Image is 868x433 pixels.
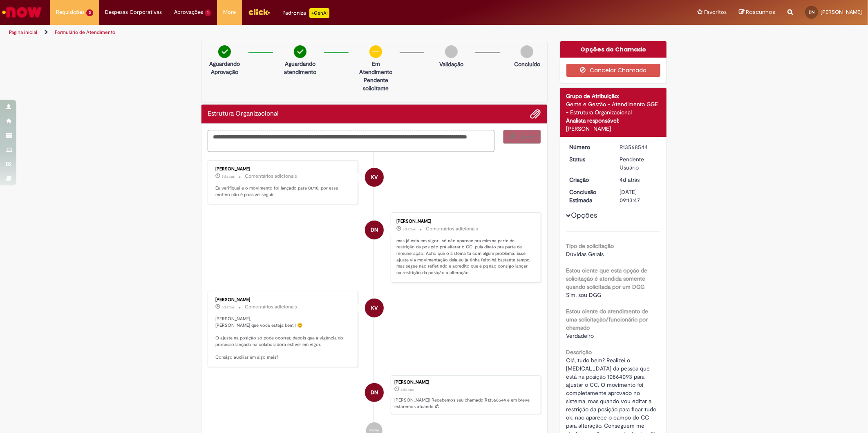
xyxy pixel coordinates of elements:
time: 26/09/2025 14:13:47 [403,227,416,232]
div: 25/09/2025 18:28:04 [620,176,658,184]
dt: Conclusão Estimada [564,188,614,204]
span: KV [371,167,378,187]
span: Aprovações [174,8,204,16]
div: [DATE] 09:13:47 [620,188,658,204]
span: Sim, sou DGG [566,291,602,299]
div: [PERSON_NAME] [215,297,351,302]
span: DN [371,220,378,240]
small: Comentários adicionais [245,173,297,180]
time: 26/09/2025 16:35:05 [221,174,235,179]
b: Estou ciente que esta opção de solicitação é atendida somente quando solicitada por um DGG [566,267,648,290]
div: Deise Oliveira Do Nascimento [365,221,384,239]
p: Validação [439,60,463,68]
li: Deise Oliveira Do Nascimento [208,375,541,415]
p: [PERSON_NAME]! Recebemos seu chamado R13568544 e em breve estaremos atuando. [394,397,537,410]
div: Gente e Gestão - Atendimento GGE - Estrutura Organizacional [566,100,661,116]
span: 3d atrás [403,227,416,232]
span: 1 [205,9,211,16]
a: Rascunhos [739,9,775,16]
span: 3d atrás [221,305,235,310]
p: Em Atendimento [356,60,396,76]
dt: Número [564,143,614,151]
div: [PERSON_NAME] [394,380,537,385]
b: Tipo de solicitação [566,242,614,250]
span: DN [371,383,378,402]
span: More [223,8,236,16]
span: Favoritos [704,8,727,16]
p: [PERSON_NAME], [PERSON_NAME] que você esteja bem!! 😊 O ajuste na posição só pode ocorrer, depois ... [215,316,351,361]
span: 4d atrás [620,176,640,183]
dt: Criação [564,176,614,184]
img: ServiceNow [1,4,43,20]
div: Opções do Chamado [560,41,667,58]
b: Descrição [566,348,592,356]
p: Eu verifiquei e o movimento foi lançado para 01/10, por esse motivo não é possível seguir. [215,185,351,198]
img: circle-minus.png [369,45,382,58]
span: Dúvidas Gerais [566,250,604,258]
h2: Estrutura Organizacional Histórico de tíquete [208,110,279,118]
div: Karine Vieira [365,168,384,187]
div: [PERSON_NAME] [396,219,532,224]
span: 4d atrás [400,387,414,392]
small: Comentários adicionais [426,225,478,232]
small: Comentários adicionais [245,304,297,310]
div: [PERSON_NAME] [215,167,351,172]
span: Verdadeiro [566,332,594,339]
p: mas já esta em vigor.. só não aparece pra mim na parte de restrição da posição pra alterar o CC, ... [396,238,532,276]
button: Adicionar anexos [530,109,541,119]
span: 3d atrás [221,174,235,179]
p: Concluído [514,60,540,68]
img: img-circle-grey.png [445,45,458,58]
span: KV [371,298,378,318]
time: 26/09/2025 13:32:21 [221,305,235,310]
span: [PERSON_NAME] [821,9,862,16]
p: Aguardando Aprovação [205,60,244,76]
time: 25/09/2025 18:28:04 [400,387,414,392]
img: click_logo_yellow_360x200.png [248,6,270,18]
div: Karine Vieira [365,299,384,317]
button: Cancelar Chamado [566,64,661,77]
time: 25/09/2025 18:28:04 [620,176,640,183]
div: Padroniza [282,8,329,18]
span: Despesas Corporativas [105,8,162,16]
div: Analista responsável: [566,116,661,125]
img: check-circle-green.png [294,45,306,58]
div: Grupo de Atribuição: [566,92,661,100]
span: Requisições [56,8,85,16]
span: DN [809,9,814,15]
ul: Trilhas de página [6,25,573,40]
img: img-circle-grey.png [521,45,533,58]
div: [PERSON_NAME] [566,125,661,133]
p: Pendente solicitante [356,76,396,92]
img: check-circle-green.png [218,45,231,58]
span: Rascunhos [746,8,775,16]
p: Aguardando atendimento [280,60,320,76]
div: Pendente Usuário [620,155,658,172]
span: 2 [86,9,93,16]
div: R13568544 [620,143,658,151]
b: Estou ciente do atendimento de uma solicitação/funcionário por chamado [566,308,649,331]
div: Deise Oliveira Do Nascimento [365,383,384,402]
a: Página inicial [9,29,37,36]
p: +GenAi [309,8,329,18]
textarea: Digite sua mensagem aqui... [208,130,494,152]
dt: Status [564,155,614,163]
a: Formulário de Atendimento [55,29,115,36]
